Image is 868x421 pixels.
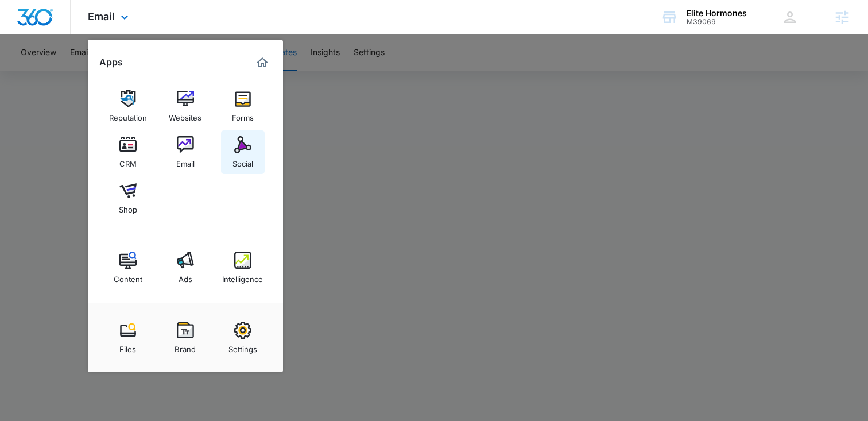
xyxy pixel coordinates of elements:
a: CRM [106,130,150,174]
a: Files [106,316,150,360]
div: Intelligence [222,269,263,284]
a: Email [164,130,207,174]
span: Email [88,10,115,22]
div: Ads [179,269,192,284]
a: Brand [164,316,207,360]
a: Intelligence [221,246,265,289]
div: Websites [169,107,201,122]
div: Shop [119,199,137,214]
div: Email [176,153,195,168]
div: Files [119,339,136,354]
div: CRM [119,153,137,168]
div: Reputation [109,107,147,122]
div: account id [687,18,747,26]
div: Content [114,269,142,284]
a: Forms [221,84,265,128]
a: Websites [164,84,207,128]
a: Content [106,246,150,289]
div: Social [232,153,253,168]
a: Shop [106,176,150,220]
a: Marketing 360® Dashboard [253,53,272,72]
div: Forms [232,107,254,122]
h2: Apps [99,57,123,68]
a: Settings [221,316,265,360]
a: Reputation [106,84,150,128]
a: Ads [164,246,207,289]
div: account name [687,9,747,18]
div: Settings [228,339,257,354]
div: Brand [175,339,196,354]
a: Social [221,130,265,174]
